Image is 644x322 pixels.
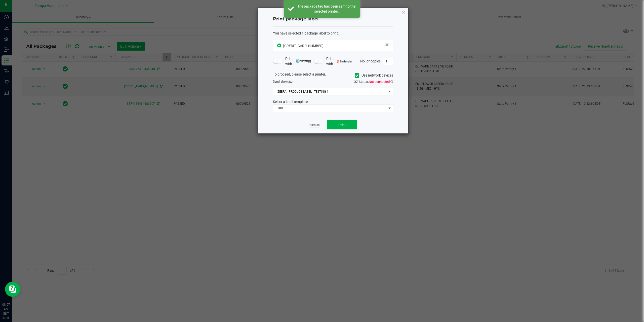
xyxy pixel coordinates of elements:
span: Print with [285,56,311,67]
button: Print [327,120,357,129]
span: Print with [326,56,352,67]
span: 300 DPI [273,105,387,112]
span: ZEBRA - PRODUCT LABEL - TESTING 1 [273,88,387,95]
div: : [273,31,393,36]
a: Dismiss [309,123,319,127]
iframe: Resource center [5,282,20,297]
div: To proceed, please select a printer. [269,72,397,79]
span: In Sync [277,43,282,48]
label: Use network devices [355,73,393,78]
span: [CREDIT_CARD_NUMBER] [283,44,324,48]
span: QZ Status: [354,80,393,84]
span: label(s) [280,80,290,83]
span: You have selected 1 package label to print [273,31,338,35]
img: bartender.png [337,60,352,63]
div: The package tag has been sent to the selected printer. [297,4,356,14]
h4: Print package label [273,16,393,22]
span: No. of copies [360,59,381,63]
span: Not connected [369,80,390,84]
span: Send to: [273,80,293,83]
div: Select a label template. [269,99,397,104]
img: mark_magic_cybra.png [296,59,311,63]
span: Print [338,123,346,127]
